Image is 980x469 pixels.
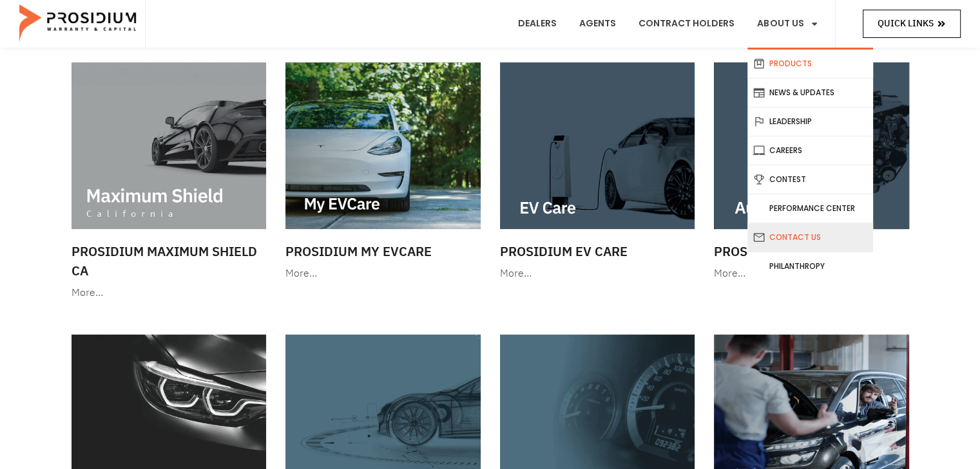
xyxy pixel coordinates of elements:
[714,264,909,283] div: More…
[72,284,267,302] div: More…
[747,48,873,280] ul: About Us
[747,50,873,78] a: Products
[747,252,873,280] a: Philanthropy
[747,107,873,136] a: Leadership
[707,56,916,290] a: Prosidium Auto Care More…
[747,78,873,107] a: News & Updates
[285,242,481,261] h3: Prosidium My EVCare
[878,15,934,32] span: Quick Links
[747,223,873,252] a: Contact Us
[494,56,702,290] a: Prosidium EV Care More…
[747,165,873,194] a: Contest
[863,10,961,37] a: Quick Links
[747,136,873,165] a: Careers
[65,56,273,309] a: Prosidium Maximum Shield CA More…
[72,242,267,280] h3: Prosidium Maximum Shield CA
[747,194,873,223] a: Performance Center
[500,264,695,283] div: More…
[285,264,481,283] div: More…
[714,242,909,261] h3: Prosidium Auto Care
[500,242,695,261] h3: Prosidium EV Care
[279,56,487,290] a: Prosidium My EVCare More…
